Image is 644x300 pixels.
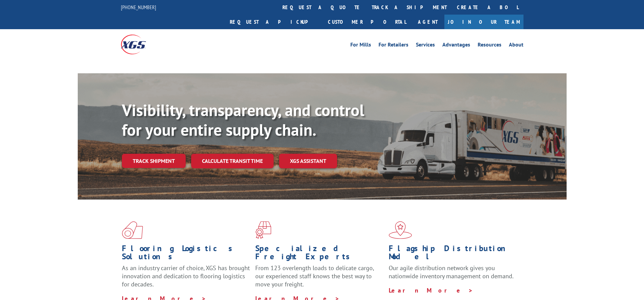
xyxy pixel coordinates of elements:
[191,154,274,168] a: Calculate transit time
[279,154,337,168] a: XGS ASSISTANT
[444,15,523,29] a: Join Our Team
[411,15,444,29] a: Agent
[255,221,271,239] img: xgs-icon-focused-on-flooring-red
[122,221,143,239] img: xgs-icon-total-supply-chain-intelligence-red
[389,244,517,264] h1: Flagship Distribution Model
[122,244,250,264] h1: Flooring Logistics Solutions
[389,264,514,280] span: Our agile distribution network gives you nationwide inventory management on demand.
[323,15,411,29] a: Customer Portal
[122,264,250,288] span: As an industry carrier of choice, XGS has brought innovation and dedication to flooring logistics...
[225,15,323,29] a: Request a pickup
[122,99,364,140] b: Visibility, transparency, and control for your entire supply chain.
[509,42,523,50] a: About
[255,264,384,294] p: From 123 overlength loads to delicate cargo, our experienced staff knows the best way to move you...
[350,42,371,50] a: For Mills
[379,42,408,50] a: For Retailers
[389,286,473,294] a: Learn More >
[255,244,384,264] h1: Specialized Freight Experts
[478,42,501,50] a: Resources
[389,221,412,239] img: xgs-icon-flagship-distribution-model-red
[442,42,470,50] a: Advantages
[122,154,186,168] a: Track shipment
[416,42,435,50] a: Services
[121,4,156,11] a: [PHONE_NUMBER]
